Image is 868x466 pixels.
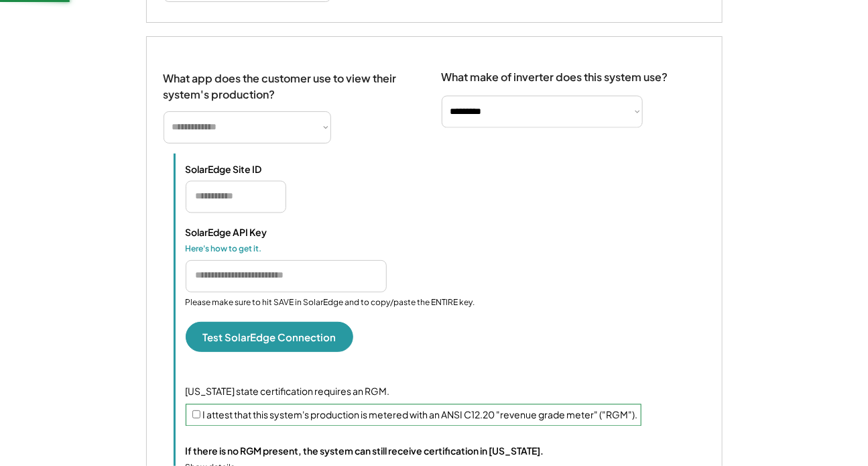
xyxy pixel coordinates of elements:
[186,244,320,255] div: Here's how to get it.
[202,409,637,421] label: I attest that this system's production is metered with an ANSI C12.20 "revenue grade meter" ("RGM").
[186,445,544,457] div: If there is no RGM present, the system can still receive certification in [US_STATE].
[186,227,320,239] div: SolarEdge API Key
[186,298,475,309] div: Please make sure to hit SAVE in SolarEdge and to copy/paste the ENTIRE key.
[186,322,353,352] button: Test SolarEdge Connection
[442,57,668,87] div: What make of inverter does this system use?
[186,164,320,176] div: SolarEdge Site ID
[164,57,415,103] div: What app does the customer use to view their system's production?
[186,386,705,399] div: [US_STATE] state certification requires an RGM.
